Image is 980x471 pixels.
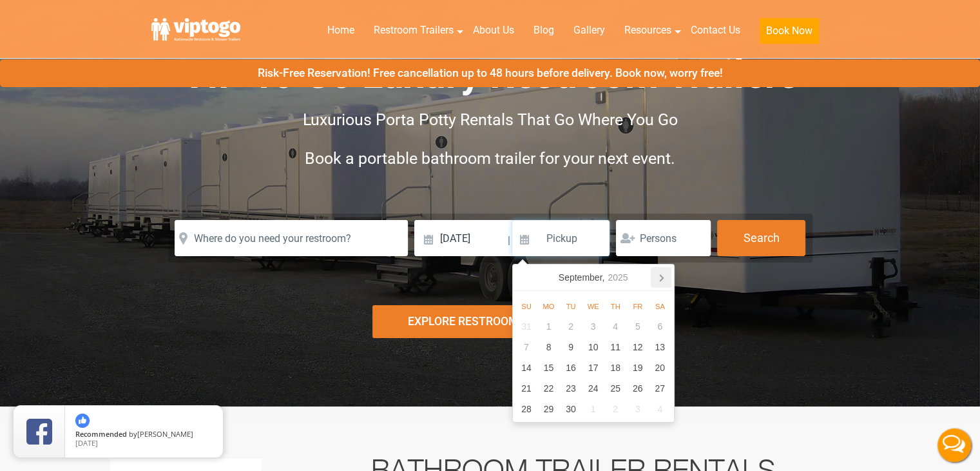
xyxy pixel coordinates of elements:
button: Search [717,220,805,256]
div: 21 [515,378,538,399]
img: thumbs up icon [75,414,90,428]
span: Recommended [75,429,127,439]
div: 3 [582,316,604,337]
div: 22 [537,378,560,399]
input: Persons [616,220,711,256]
div: Fr [626,299,649,314]
div: 4 [604,316,627,337]
input: Pickup [512,220,610,256]
span: Luxurious Porta Potty Rentals That Go Where You Go [303,110,678,129]
div: 10 [582,337,604,357]
a: Restroom Trailers [364,16,463,45]
div: 7 [515,337,538,357]
div: September, [553,267,633,288]
div: 31 [515,316,538,337]
span: by [75,430,213,439]
div: 9 [560,337,582,357]
div: 27 [649,378,671,399]
div: 4 [649,399,671,419]
div: 13 [649,337,671,357]
div: We [582,299,604,314]
div: Sa [649,299,671,314]
div: 26 [626,378,649,399]
div: 30 [560,399,582,419]
div: 16 [560,357,582,378]
span: [PERSON_NAME] [137,429,193,439]
button: Book Now [760,18,819,44]
div: 19 [626,357,649,378]
span: Book a portable bathroom trailer for your next event. [305,149,675,168]
div: Su [515,299,538,314]
div: 25 [604,378,627,399]
i: 2025 [608,270,628,285]
div: 11 [604,337,627,357]
div: 20 [649,357,671,378]
div: 29 [537,399,560,419]
div: 8 [537,337,560,357]
a: Gallery [564,16,615,45]
div: Explore Restroom Trailers [372,305,608,338]
div: Mo [537,299,560,314]
div: 1 [582,399,604,419]
div: Th [604,299,627,314]
div: 6 [649,316,671,337]
div: 12 [626,337,649,357]
a: Contact Us [681,16,750,45]
input: Delivery [414,220,506,256]
div: 5 [626,316,649,337]
div: 14 [515,357,538,378]
div: Tu [560,299,582,314]
div: 24 [582,378,604,399]
div: 15 [537,357,560,378]
div: 2 [604,399,627,419]
div: 1 [537,316,560,337]
a: Resources [615,16,681,45]
div: 3 [626,399,649,419]
img: Review Rating [26,419,52,445]
a: Book Now [750,16,829,52]
a: Blog [524,16,564,45]
span: | [508,220,510,261]
a: About Us [463,16,524,45]
span: [DATE] [75,438,98,448]
div: 18 [604,357,627,378]
a: Home [318,16,364,45]
button: Live Chat [928,419,980,471]
div: 23 [560,378,582,399]
input: Where do you need your restroom? [175,220,408,256]
div: 28 [515,399,538,419]
div: 2 [560,316,582,337]
div: 17 [582,357,604,378]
